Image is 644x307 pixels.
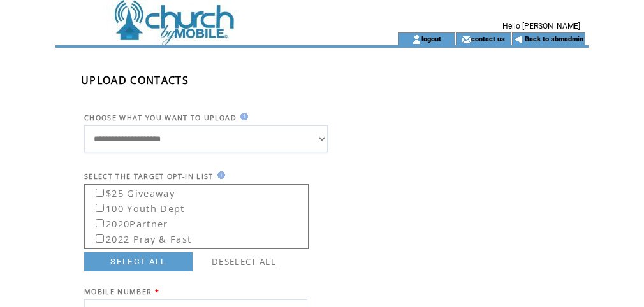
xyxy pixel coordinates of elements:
label: 27th [PERSON_NAME]. Giving [87,245,254,261]
label: 100 Youth Dept [87,199,185,215]
label: 2022 Pray & Fast [87,229,191,245]
span: MOBILE NUMBER [84,287,152,296]
a: contact us [471,34,505,43]
span: Hello [PERSON_NAME] [502,22,580,31]
img: help.gif [237,113,248,120]
img: contact_us_icon.gif [462,34,471,45]
input: $25 Giveaway [96,189,104,197]
input: 2020Partner [96,219,104,227]
img: help.gif [214,171,225,179]
a: SELECT ALL [84,252,193,271]
input: 2022 Pray & Fast [96,234,104,243]
span: SELECT THE TARGET OPT-IN LIST [84,172,214,181]
label: $25 Giveaway [87,183,175,199]
input: 100 Youth Dept [96,204,104,212]
label: 2020Partner [87,214,168,230]
a: logout [421,34,441,43]
span: CHOOSE WHAT YOU WANT TO UPLOAD [84,113,237,122]
a: Back to sbmadmin [525,35,583,43]
img: backArrow.gif [514,34,523,45]
span: UPLOAD CONTACTS [81,73,189,87]
a: DESELECT ALL [212,256,276,268]
img: account_icon.gif [412,34,421,45]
